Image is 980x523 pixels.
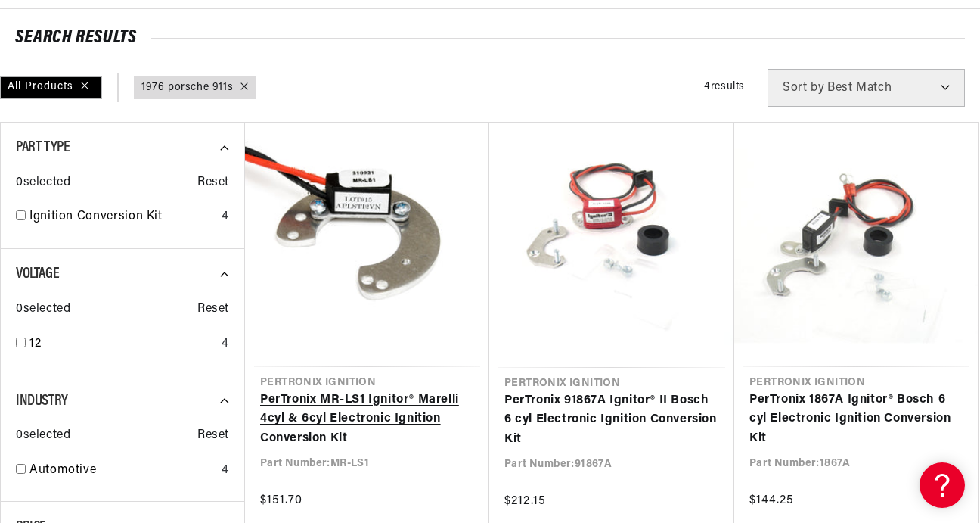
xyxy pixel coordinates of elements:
div: 4 [222,335,229,354]
span: 0 selected [16,173,70,193]
div: 4 [222,461,229,481]
a: 1976 porsche 911s [141,79,233,96]
span: Reset [197,426,229,446]
a: Ignition Conversion Kit [29,207,216,227]
span: 0 selected [16,426,70,446]
div: 4 [222,207,229,227]
a: PerTronix 91867A Ignitor® II Bosch 6 cyl Electronic Ignition Conversion Kit [504,391,719,450]
span: 0 selected [16,300,70,319]
span: Reset [197,173,229,193]
a: 12 [29,335,216,354]
span: Sort by [783,82,824,94]
a: Automotive [29,461,216,481]
div: SEARCH RESULTS [15,30,965,45]
span: Part Type [16,140,70,155]
span: Voltage [16,266,59,282]
span: Industry [16,394,68,409]
span: Reset [197,300,229,319]
a: PerTronix 1867A Ignitor® Bosch 6 cyl Electronic Ignition Conversion Kit [749,391,963,449]
select: Sort by [768,69,965,107]
a: PerTronix MR-LS1 Ignitor® Marelli 4cyl & 6cyl Electronic Ignition Conversion Kit [260,391,474,449]
span: 4 results [704,81,745,92]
